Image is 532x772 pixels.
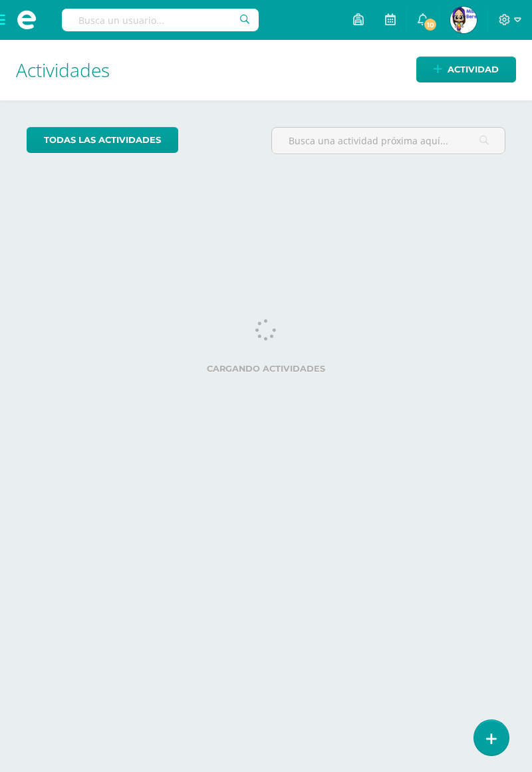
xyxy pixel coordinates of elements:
a: todas las Actividades [27,127,178,153]
input: Busca un usuario... [62,9,259,31]
h1: Actividades [16,40,516,100]
span: 10 [423,17,438,32]
img: 8de4878d7b00a6a28d3da9c7d8a837f4.png [450,7,477,33]
input: Busca una actividad próxima aquí... [272,128,505,154]
label: Cargando actividades [27,364,505,374]
a: Actividad [416,57,516,82]
span: Actividad [448,57,499,82]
